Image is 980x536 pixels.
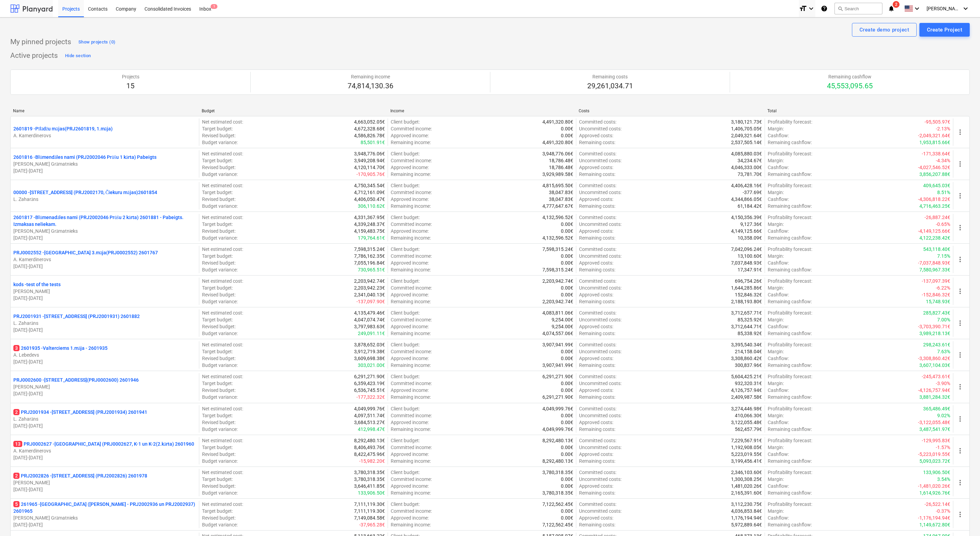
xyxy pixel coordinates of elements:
[542,150,573,157] p: 3,948,776.06€
[542,278,573,284] p: 2,203,942.74€
[542,234,573,241] p: 4,132,596.52€
[202,278,243,284] p: Net estimated cost :
[202,109,385,113] div: Budget
[579,139,615,146] p: Remaining costs :
[13,327,196,333] p: [DATE] - [DATE]
[919,203,950,209] p: 4,716,463.25€
[10,37,71,47] p: My pinned projects
[13,320,196,327] p: L. Zaharāns
[731,214,762,221] p: 4,150,356.39€
[768,278,812,284] p: Profitability forecast :
[827,81,873,91] p: 45,553,095.65
[391,253,432,259] p: Committed income :
[922,278,950,284] p: -137,097.39€
[391,246,420,253] p: Client budget :
[202,171,238,178] p: Budget variance :
[731,164,762,171] p: 4,046,333.00€
[852,23,917,37] button: Create demo project
[927,25,962,34] div: Create Project
[956,128,964,136] span: more_vert
[358,203,385,209] p: 306,110.62€
[202,182,243,189] p: Net estimated cost :
[13,281,196,302] div: kods -test of the tests[PERSON_NAME][DATE]-[DATE]
[918,259,950,266] p: -7,037,848.93€
[735,278,762,284] p: 696,754.26€
[202,221,233,228] p: Target budget :
[13,447,196,454] p: A. Kamerdinerovs
[561,221,573,228] p: 0.00€
[65,52,91,60] div: Hide section
[122,73,139,80] p: Projects
[561,132,573,139] p: 0.00€
[13,409,20,415] span: 2
[821,4,828,13] i: Knowledge base
[391,291,429,298] p: Approved income :
[731,150,762,157] p: 4,085,880.03€
[13,214,196,228] p: 2601817 - Blūmenadāles nami (PRJ2002046 Prūšu 2 kārta) 2601881 - Pabeigts. Izmaksas neliekam.
[738,203,762,209] p: 61,184.42€
[838,6,843,11] span: search
[391,214,420,221] p: Client budget :
[13,228,196,234] p: [PERSON_NAME] Grāmatnieks
[956,224,964,232] span: more_vert
[391,125,432,132] p: Committed income :
[859,25,909,34] div: Create demo project
[13,313,140,320] p: PRJ2001931 - [STREET_ADDRESS] (PRJ2001931) 2601882
[391,203,431,209] p: Remaining income :
[768,298,812,305] p: Remaining cashflow :
[78,38,115,46] div: Show projects (0)
[13,313,196,333] div: PRJ2001931 -[STREET_ADDRESS] (PRJ2001931) 2601882L. Zaharāns[DATE]-[DATE]
[354,132,385,139] p: 4,586,826.78€
[13,154,196,174] div: 2601816 -Blūmendāles nami (PRJ2002046 Prūšu 1 kārta) Pabeigts[PERSON_NAME] Grāmatnieks[DATE]-[DATE]
[122,81,139,91] p: 15
[13,263,196,270] p: [DATE] - [DATE]
[13,377,139,383] p: PRJ0002600 - [STREET_ADDRESS](PRJ0002600) 2601946
[202,139,238,146] p: Budget variance :
[354,246,385,253] p: 7,598,315.24€
[956,383,964,391] span: more_vert
[579,125,621,132] p: Uncommitted costs :
[956,478,964,487] span: more_vert
[936,125,950,132] p: -2.13%
[391,150,420,157] p: Client budget :
[740,221,762,228] p: 9,127.36€
[63,50,92,61] button: Hide section
[202,118,243,125] p: Net estimated cost :
[354,259,385,266] p: 7,055,196.84€
[202,309,243,316] p: Net estimated cost :
[768,196,789,203] p: Cashflow :
[731,259,762,266] p: 7,037,848.93€
[13,256,196,263] p: A. Kamerdinerovs
[768,182,812,189] p: Profitability forecast :
[391,139,431,146] p: Remaining income :
[768,132,789,139] p: Cashflow :
[768,214,812,221] p: Profitability forecast :
[956,319,964,327] span: more_vert
[13,514,196,521] p: [PERSON_NAME] Grāmatnieks
[731,246,762,253] p: 7,042,096.24€
[13,422,196,429] p: [DATE] - [DATE]
[579,284,621,291] p: Uncommitted costs :
[768,221,784,228] p: Margin :
[13,295,196,302] p: [DATE] - [DATE]
[391,118,420,125] p: Client budget :
[202,125,233,132] p: Target budget :
[391,298,431,305] p: Remaining income :
[587,81,633,91] p: 29,261,034.71
[579,221,621,228] p: Uncommitted costs :
[13,416,196,422] p: L. Zaharāns
[13,352,196,358] p: A. Lebedevs
[579,189,621,196] p: Uncommitted costs :
[13,189,157,196] p: 00000 - [STREET_ADDRESS] (PRJ2002170, Čiekuru mājas)2601854
[731,139,762,146] p: 2,537,505.14€
[354,221,385,228] p: 4,339,248.37€
[13,521,196,528] p: [DATE] - [DATE]
[391,182,420,189] p: Client budget :
[549,164,573,171] p: 18,786.48€
[919,234,950,241] p: 4,122,238.42€
[768,266,812,273] p: Remaining cashflow :
[391,221,432,228] p: Committed income :
[542,139,573,146] p: 4,491,320.80€
[354,125,385,132] p: 4,672,328.68€
[937,189,950,196] p: 8.51%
